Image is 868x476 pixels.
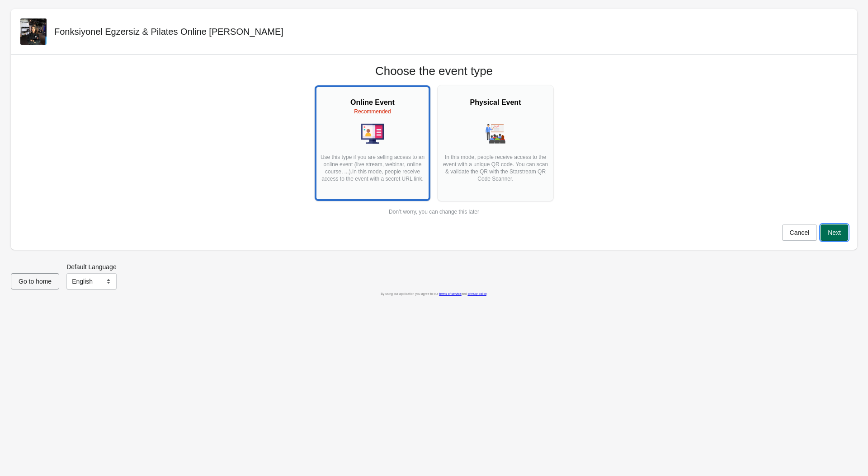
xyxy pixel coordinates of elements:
[66,262,117,271] label: Default Language
[319,108,426,115] div: Recommended
[315,85,430,201] button: Online EventRecommendedUse this type if you are selling access to an online event (live stream, w...
[821,224,848,241] button: Next
[11,273,59,289] button: Go to home
[19,278,52,285] span: Go to home
[319,154,426,190] p: Use this type if you are selling access to an online event (live stream, webinar, online course, ...
[442,97,549,108] h2: Physical Event
[54,25,283,38] h2: Fonksiyonel Egzersiz & Pilates Online [PERSON_NAME]
[20,19,47,45] img: tekli.jpg
[319,97,426,108] h2: Online Event
[782,224,817,241] button: Cancel
[438,85,553,201] button: Physical EventIn this mode, people receive access to the event with a unique QR code. You can sca...
[11,289,857,299] div: By using our application you agree to our and .
[361,122,384,145] img: online-event-5d64391802a09ceff1f8b055f10f5880.png
[790,229,810,236] span: Cancel
[442,154,549,190] p: In this mode, people receive access to the event with a unique QR code. You can scan & validate t...
[11,278,59,285] a: Go to home
[439,292,461,295] a: terms of service
[484,122,507,145] img: physical-event-845dc57dcf8a37f45bd70f14adde54f6.png
[389,208,479,215] div: Don’t worry, you can change this later
[467,292,486,295] a: privacy policy
[828,229,841,236] span: Next
[375,64,493,78] h1: Choose the event type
